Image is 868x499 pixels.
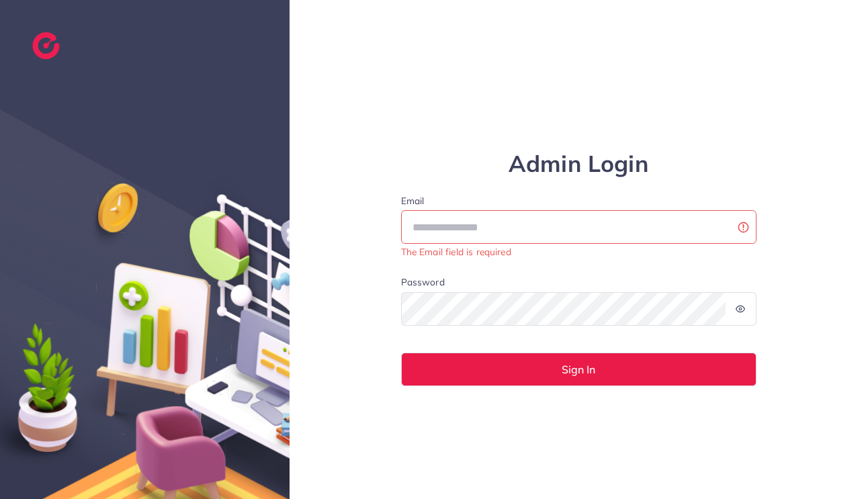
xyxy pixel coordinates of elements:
[562,364,595,375] span: Sign In
[401,353,757,386] button: Sign In
[401,246,511,257] small: The Email field is required
[32,32,60,59] img: logo
[401,150,757,178] h1: Admin Login
[401,194,757,208] label: Email
[401,275,445,289] label: Password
